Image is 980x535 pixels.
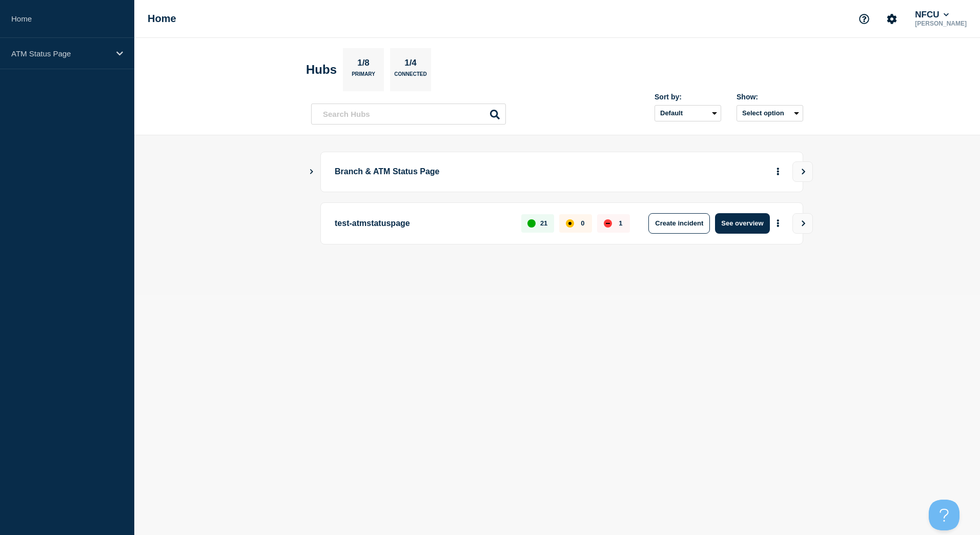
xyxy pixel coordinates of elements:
button: More actions [771,214,785,233]
iframe: Help Scout Beacon - Open [929,500,959,530]
p: 1/4 [401,58,421,71]
button: Account settings [881,8,903,30]
button: View [792,161,813,182]
select: Sort by [655,105,721,121]
div: Show: [737,93,803,101]
button: Create incident [648,213,710,234]
p: [PERSON_NAME] [913,20,969,27]
div: affected [566,219,574,228]
p: 1/8 [354,58,374,71]
p: Branch & ATM Status Page [335,162,618,181]
div: up [527,219,536,228]
p: 21 [540,219,547,227]
h1: Home [148,13,176,25]
div: down [604,219,612,228]
p: Primary [352,71,375,82]
p: Connected [394,71,426,82]
p: 0 [581,219,584,227]
button: View [792,213,813,234]
input: Search Hubs [311,104,506,125]
button: More actions [771,162,785,181]
button: See overview [715,213,769,234]
p: 1 [619,219,622,227]
div: Sort by: [655,93,721,101]
button: Support [853,8,875,30]
h2: Hubs [306,63,337,77]
p: ATM Status Page [11,49,110,58]
p: test-atmstatuspage [335,213,509,234]
button: NFCU [913,10,951,20]
button: Select option [737,105,803,121]
button: Show Connected Hubs [309,168,314,176]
